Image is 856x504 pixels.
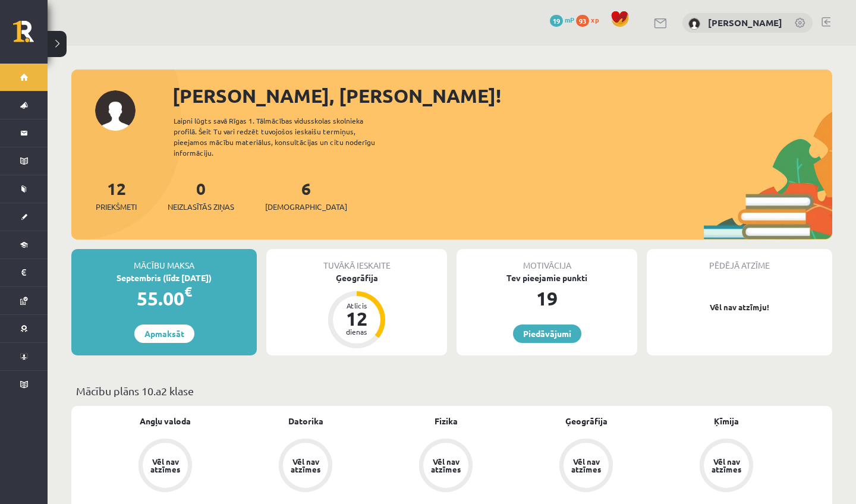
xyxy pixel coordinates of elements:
[266,272,447,350] a: Ģeogrāfija Atlicis 12 dienas
[140,415,191,427] a: Angļu valoda
[550,15,563,27] span: 19
[565,15,574,24] span: mP
[265,201,347,213] span: [DEMOGRAPHIC_DATA]
[339,302,374,309] div: Atlicis
[429,458,462,473] div: Vēl nav atzīmes
[71,284,257,313] div: 55.00
[656,439,797,494] a: Vēl nav atzīmes
[168,201,234,213] span: Neizlasītās ziņas
[134,325,194,343] a: Apmaksāt
[96,178,137,213] a: 12Priekšmeti
[149,458,182,473] div: Vēl nav atzīmes
[339,328,374,335] div: dienas
[266,272,447,284] div: Ģeogrāfija
[184,283,192,300] span: €
[435,415,458,427] a: Fizika
[714,415,739,427] a: Ķīmija
[289,458,322,473] div: Vēl nav atzīmes
[576,15,589,27] span: 93
[688,18,700,30] img: Rūta Talle
[76,383,827,399] p: Mācību plāns 10.a2 klase
[647,249,832,272] div: Pēdējā atzīme
[376,439,516,494] a: Vēl nav atzīmes
[288,415,323,427] a: Datorika
[565,415,608,427] a: Ģeogrāfija
[550,15,574,24] a: 19 mP
[235,439,376,494] a: Vēl nav atzīmes
[457,272,637,284] div: Tev pieejamie punkti
[95,439,235,494] a: Vēl nav atzīmes
[569,458,603,473] div: Vēl nav atzīmes
[172,81,832,110] div: [PERSON_NAME], [PERSON_NAME]!
[339,309,374,328] div: 12
[13,21,48,51] a: Rīgas 1. Tālmācības vidusskola
[457,249,637,272] div: Motivācija
[653,301,826,313] p: Vēl nav atzīmju!
[174,115,396,158] div: Laipni lūgts savā Rīgas 1. Tālmācības vidusskolas skolnieka profilā. Šeit Tu vari redzēt tuvojošo...
[516,439,656,494] a: Vēl nav atzīmes
[710,458,743,473] div: Vēl nav atzīmes
[71,272,257,284] div: Septembris (līdz [DATE])
[265,178,347,213] a: 6[DEMOGRAPHIC_DATA]
[591,15,599,24] span: xp
[168,178,234,213] a: 0Neizlasītās ziņas
[457,284,637,313] div: 19
[266,249,447,272] div: Tuvākā ieskaite
[96,201,137,213] span: Priekšmeti
[71,249,257,272] div: Mācību maksa
[513,325,581,343] a: Piedāvājumi
[576,15,605,24] a: 93 xp
[708,17,782,29] a: [PERSON_NAME]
